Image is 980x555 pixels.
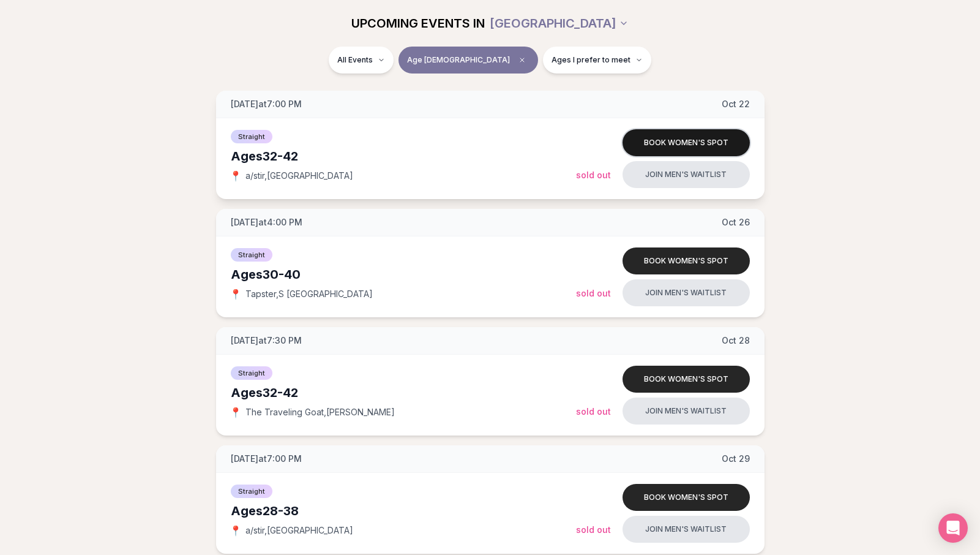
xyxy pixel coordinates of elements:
span: [DATE] at 7:00 PM [231,98,302,110]
button: Book women's spot [623,484,750,511]
button: Join men's waitlist [623,398,750,425]
span: 📍 [231,407,241,417]
span: Oct 22 [722,98,750,110]
span: 📍 [231,171,241,181]
span: Oct 29 [722,453,750,465]
button: Ages I prefer to meet [543,47,651,74]
div: Ages 28-38 [231,502,576,519]
span: Age [DEMOGRAPHIC_DATA] [407,55,510,65]
span: Straight [231,485,272,498]
span: Straight [231,248,272,262]
span: Straight [231,366,272,380]
span: All Events [337,55,373,65]
span: a/stir , [GEOGRAPHIC_DATA] [245,170,353,182]
button: [GEOGRAPHIC_DATA] [490,10,629,37]
span: 📍 [231,526,241,535]
button: Age [DEMOGRAPHIC_DATA]Clear age [398,47,538,74]
button: Join men's waitlist [623,161,750,188]
span: [DATE] at 7:00 PM [231,453,302,465]
span: Ages I prefer to meet [552,55,630,65]
div: Open Intercom Messenger [938,513,968,543]
div: Ages 32-42 [231,384,576,401]
span: Oct 26 [722,216,750,228]
button: Join men's waitlist [623,279,750,306]
span: Tapster , S [GEOGRAPHIC_DATA] [245,288,373,300]
div: Ages 32-42 [231,148,576,165]
span: Sold Out [576,524,611,535]
button: Book women's spot [623,129,750,156]
button: Join men's waitlist [623,516,750,543]
div: Ages 30-40 [231,266,576,283]
button: Book women's spot [623,247,750,274]
span: Oct 28 [722,334,750,347]
span: Sold Out [576,406,611,417]
span: UPCOMING EVENTS IN [351,15,485,32]
button: Book women's spot [623,366,750,393]
span: Clear age [515,53,529,67]
span: Straight [231,130,272,143]
span: [DATE] at 7:30 PM [231,334,302,347]
span: [DATE] at 4:00 PM [231,216,302,228]
span: The Traveling Goat , [PERSON_NAME] [245,406,395,418]
span: a/stir , [GEOGRAPHIC_DATA] [245,524,353,537]
button: All Events [329,47,394,74]
span: 📍 [231,289,241,299]
span: Sold Out [576,170,611,180]
span: Sold Out [576,288,611,298]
